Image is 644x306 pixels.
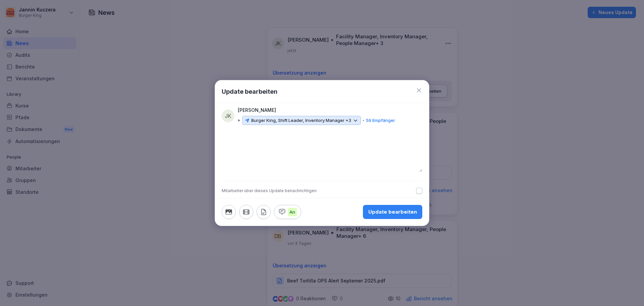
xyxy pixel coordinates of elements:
[238,106,276,114] p: [PERSON_NAME]
[288,208,297,217] p: An
[222,87,277,96] h1: Update bearbeiten
[222,110,234,122] div: JK
[366,117,395,124] p: 59 Empfänger
[368,208,417,216] div: Update bearbeiten
[363,205,422,219] button: Update bearbeiten
[274,205,301,219] button: An
[222,188,317,194] div: Mitarbeiter über dieses Update benachrichtigen
[251,117,351,124] p: Burger King, Shift Leader, Inventory Manager +3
